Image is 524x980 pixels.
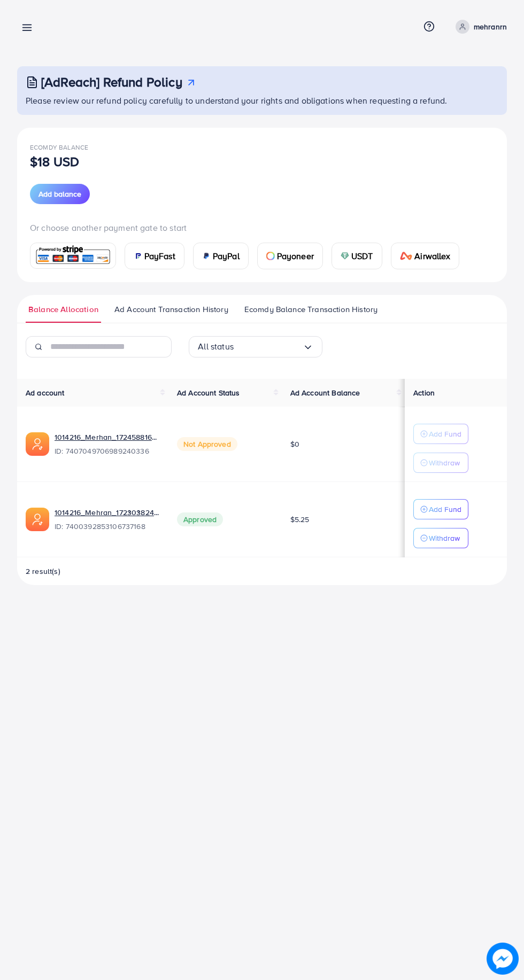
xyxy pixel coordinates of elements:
span: Airwallex [414,250,450,262]
span: Balance Allocation [28,304,98,315]
span: PayFast [144,250,175,262]
p: Add Fund [429,427,461,440]
img: card [400,252,413,260]
p: Please review our refund policy carefully to understand your rights and obligations when requesti... [26,94,500,107]
div: Search for option [189,336,322,357]
span: Add balance [38,189,81,199]
span: Ecomdy Balance Transaction History [244,304,377,315]
img: card [266,252,275,260]
a: card [30,243,116,269]
span: Payoneer [277,250,314,262]
button: Add Fund [413,424,468,444]
button: Add Fund [413,499,468,519]
span: $0 [290,439,299,449]
span: $5.25 [290,514,310,525]
a: 1014216_Mehran_1723038241071 [55,507,160,518]
span: Action [413,387,435,398]
img: card [34,244,112,267]
h3: [AdReach] Refund Policy [41,74,182,90]
input: Search for option [234,338,303,355]
span: Approved [177,512,223,526]
button: Withdraw [413,453,468,473]
span: All status [198,338,234,355]
span: 2 result(s) [26,566,60,577]
div: <span class='underline'>1014216_Merhan_1724588164299</span></br>7407049706989240336 [55,432,160,456]
a: cardPayoneer [257,243,323,269]
span: ID: 7407049706989240336 [55,446,160,456]
span: ID: 7400392853106737168 [55,521,160,532]
p: $18 USD [30,155,79,168]
img: card [134,252,142,260]
span: Ad Account Transaction History [114,304,228,315]
a: cardPayFast [125,243,184,269]
p: mehranrn [474,20,507,33]
span: Not Approved [177,437,237,451]
a: 1014216_Merhan_1724588164299 [55,432,160,442]
a: cardAirwallex [391,243,459,269]
img: image [487,943,519,975]
p: Add Fund [429,503,461,516]
span: Ad Account Status [177,387,240,398]
span: Ecomdy Balance [30,143,88,152]
button: Add balance [30,184,90,204]
span: Ad account [26,387,65,398]
div: <span class='underline'>1014216_Mehran_1723038241071</span></br>7400392853106737168 [55,507,160,532]
p: Withdraw [429,532,460,545]
img: ic-ads-acc.e4c84228.svg [26,508,49,531]
img: card [202,252,211,260]
button: Withdraw [413,528,468,548]
p: Or choose another payment gate to start [30,221,494,234]
a: mehranrn [451,20,507,34]
span: USDT [351,250,373,262]
img: ic-ads-acc.e4c84228.svg [26,432,49,456]
span: PayPal [213,250,240,262]
p: Withdraw [429,456,460,469]
span: Ad Account Balance [290,387,360,398]
a: cardUSDT [332,243,382,269]
a: cardPayPal [193,243,249,269]
img: card [341,252,349,260]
